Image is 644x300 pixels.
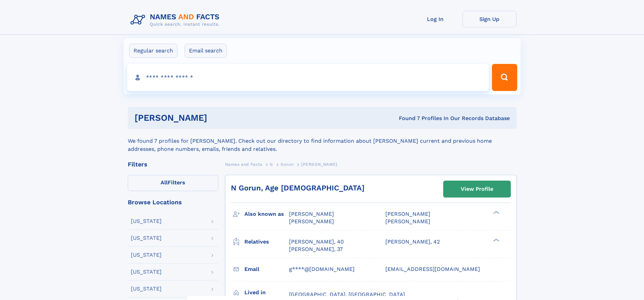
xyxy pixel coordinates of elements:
[131,235,162,241] div: [US_STATE]
[303,115,510,122] div: Found 7 Profiles In Our Records Database
[244,208,289,220] h3: Also known as
[289,218,334,225] span: [PERSON_NAME]
[492,210,500,215] div: ❯
[128,11,225,29] img: Logo Names and Facts
[225,160,262,168] a: Names and Facts
[281,162,293,167] span: Gorun
[131,218,162,224] div: [US_STATE]
[281,160,293,168] a: Gorun
[135,114,303,122] h1: [PERSON_NAME]
[385,218,430,225] span: [PERSON_NAME]
[385,211,430,217] span: [PERSON_NAME]
[492,238,500,242] div: ❯
[128,199,218,205] div: Browse Locations
[131,252,162,258] div: [US_STATE]
[129,44,177,58] label: Regular search
[462,11,517,27] a: Sign Up
[185,44,227,58] label: Email search
[244,263,289,275] h3: Email
[270,160,273,168] a: G
[492,64,517,91] button: Search Button
[289,238,344,246] a: [PERSON_NAME], 40
[289,246,343,253] a: [PERSON_NAME], 37
[301,162,337,167] span: [PERSON_NAME]
[461,181,493,197] div: View Profile
[127,64,489,91] input: search input
[128,175,218,191] label: Filters
[408,11,462,27] a: Log In
[244,236,289,248] h3: Relatives
[444,181,510,197] a: View Profile
[161,179,168,186] span: All
[131,269,162,275] div: [US_STATE]
[385,266,480,272] span: [EMAIL_ADDRESS][DOMAIN_NAME]
[131,286,162,292] div: [US_STATE]
[289,291,405,298] span: [GEOGRAPHIC_DATA], [GEOGRAPHIC_DATA]
[270,162,273,167] span: G
[231,184,364,192] a: N Gorun, Age [DEMOGRAPHIC_DATA]
[128,161,218,167] div: Filters
[385,238,440,246] a: [PERSON_NAME], 42
[289,211,334,217] span: [PERSON_NAME]
[244,287,289,298] h3: Lived in
[128,129,517,153] div: We found 7 profiles for [PERSON_NAME]. Check out our directory to find information about [PERSON_...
